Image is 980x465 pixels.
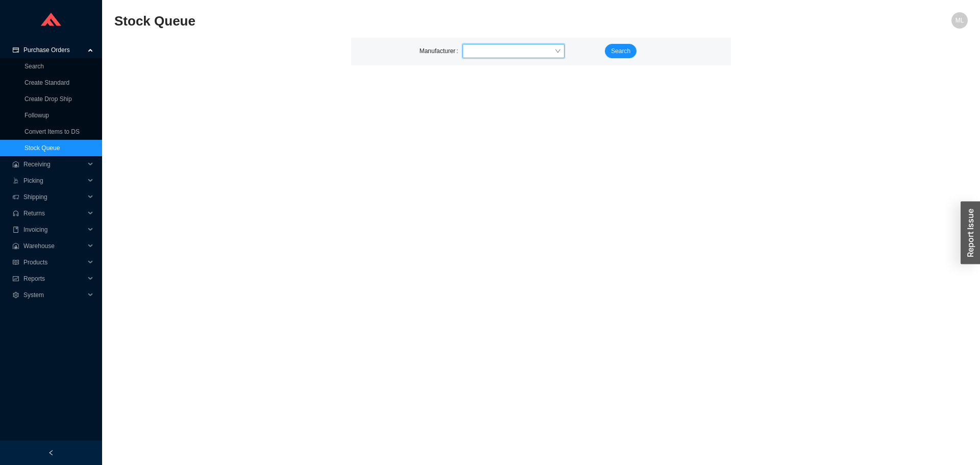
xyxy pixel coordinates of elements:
span: Warehouse [23,238,85,254]
span: customer-service [12,210,19,216]
span: Products [23,254,85,271]
a: Create Drop Ship [24,95,72,103]
span: read [12,259,19,265]
span: Receiving [23,156,85,173]
span: Invoicing [23,222,85,238]
span: setting [12,292,19,298]
span: fund [12,276,19,282]
span: Shipping [23,189,85,205]
h2: Stock Queue [114,12,754,30]
a: Convert Items to DS [24,128,80,135]
span: book [12,227,19,233]
label: Manufacturer [420,44,462,58]
a: Create Standard [24,79,69,86]
a: Stock Queue [24,144,60,152]
span: credit-card [12,47,19,53]
span: System [23,287,85,303]
span: left [48,450,54,456]
a: Search [24,63,44,70]
button: Search [605,44,636,58]
span: Returns [23,205,85,222]
span: Purchase Orders [23,42,85,58]
span: Picking [23,173,85,189]
span: Reports [23,271,85,287]
a: Followup [24,112,49,119]
span: Search [611,46,630,56]
span: ML [955,12,964,29]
